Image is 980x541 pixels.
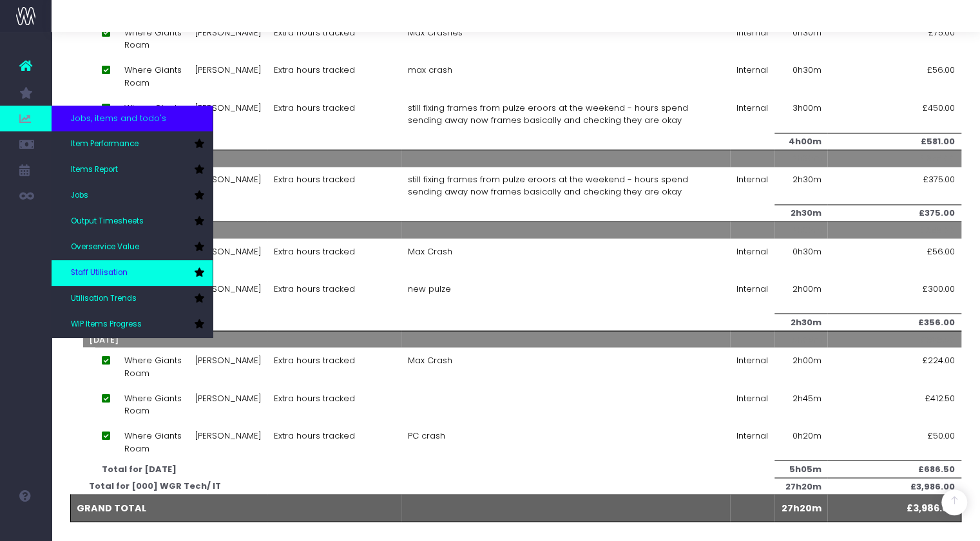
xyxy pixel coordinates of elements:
a: Items Report [52,157,213,183]
img: images/default_profile_image.png [16,515,35,535]
span: Max Crashes [408,26,463,39]
td: GRAND TOTAL [70,495,401,522]
a: Overservice Value [52,234,213,260]
span: Extra hours tracked [274,354,355,366]
span: [PERSON_NAME] [195,282,262,295]
span: Items Report [71,164,118,176]
th: £375.00 [827,150,961,167]
td: £356.00 [827,314,961,331]
td: £56.00 [827,238,961,276]
td: Total for [000] WGR Tech/ IT [83,477,401,495]
th: [DATE] [83,330,401,347]
td: 2h00m [774,276,828,314]
span: Extra hours tracked [274,173,355,186]
td: £412.50 [827,385,961,423]
span: Extra hours tracked [274,429,355,442]
span: Output Timesheets [71,216,144,227]
span: Extra hours tracked [274,26,355,39]
span: still fixing frames from pulze eroors at the weekend - hours spend sending away now frames basica... [408,173,724,198]
td: £375.00 [827,167,961,205]
td: 2h30m [774,204,828,222]
span: Extra hours tracked [274,282,355,295]
td: 2h30m [774,167,828,205]
span: Max Crash [408,354,452,366]
span: Extra hours tracked [274,64,355,77]
span: Extra hours tracked [274,245,355,258]
a: Output Timesheets [52,209,213,234]
td: £450.00 [827,95,961,133]
th: 2h30m [774,222,828,238]
td: 0h20m [774,422,828,460]
td: £581.00 [827,133,961,150]
td: £300.00 [827,276,961,314]
span: Item Performance [71,138,139,150]
span: Where Giants Roam [124,354,182,379]
td: £375.00 [827,204,961,222]
span: [PERSON_NAME] [195,354,262,366]
a: Utilisation Trends [52,286,213,312]
td: £3,986.00 [827,495,961,522]
td: 5h05m [774,460,828,478]
span: Utilisation Trends [71,293,137,305]
td: £3,986.00 [827,477,961,495]
td: 4h00m [774,133,828,150]
td: 0h30m [774,238,828,276]
th: [DATE] [83,222,401,238]
td: 2h30m [774,314,828,331]
span: [PERSON_NAME] [195,429,262,442]
span: new pulze [408,282,451,295]
td: Total for [DATE] [95,204,401,222]
span: Where Giants Roam [124,64,182,89]
span: Staff Utilisation [71,267,128,279]
td: £56.00 [827,57,961,95]
th: [DATE] [83,150,401,167]
td: 0h30m [774,20,828,58]
span: [PERSON_NAME] [195,392,262,404]
span: Extra hours tracked [274,102,355,115]
span: [PERSON_NAME] [195,26,262,39]
span: Where Giants Roam [124,392,182,417]
th: 5h05m [774,330,828,347]
span: still fixing frames from pulze eroors at the weekend - hours spend sending away now frames basica... [408,102,724,127]
span: WIP Items Progress [71,319,142,330]
span: [PERSON_NAME] [195,245,262,258]
span: Where Giants Roam [124,102,182,127]
td: 2h45m [774,385,828,423]
span: PC crash [408,429,445,442]
th: £686.50 [827,330,961,347]
span: Where Giants Roam [124,429,182,454]
td: £75.00 [827,20,961,58]
td: £686.50 [827,460,961,478]
td: 27h20m [774,495,828,522]
span: [PERSON_NAME] [195,64,262,77]
th: £356.00 [827,222,961,238]
td: Total for [DATE] [95,314,401,331]
td: 0h30m [774,57,828,95]
td: Total for [DATE] [95,133,401,150]
span: [PERSON_NAME] [195,102,262,115]
a: Staff Utilisation [52,260,213,286]
span: [PERSON_NAME] [195,173,262,186]
span: Overservice Value [71,242,139,253]
a: WIP Items Progress [52,312,213,337]
td: 27h20m [774,477,828,495]
td: Total for [DATE] [95,460,401,478]
td: £224.00 [827,347,961,385]
span: Jobs, items and todo's [71,112,166,125]
td: 3h00m [774,95,828,133]
a: Jobs [52,183,213,209]
td: £50.00 [827,422,961,460]
span: Where Giants Roam [124,26,182,52]
span: Jobs [71,190,88,202]
td: 2h00m [774,347,828,385]
span: Extra hours tracked [274,392,355,404]
a: Item Performance [52,131,213,157]
span: max crash [408,64,452,77]
span: Max Crash [408,245,452,258]
th: 2h30m [774,150,828,167]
